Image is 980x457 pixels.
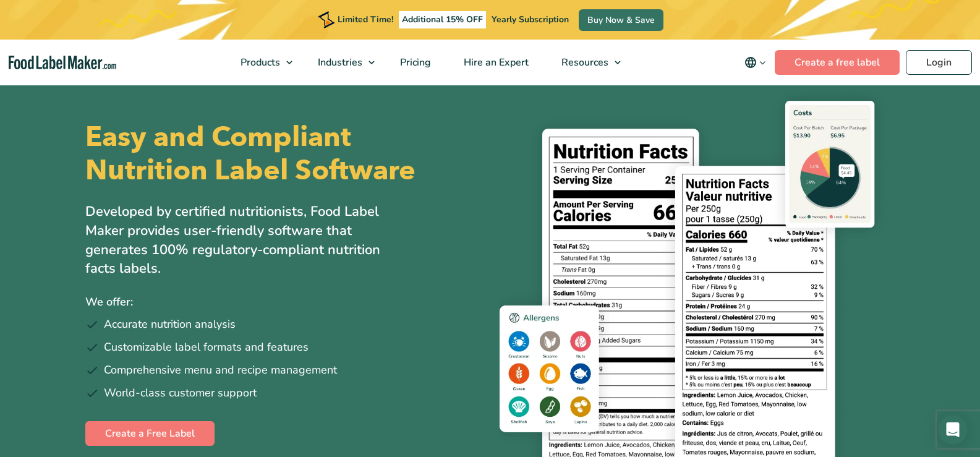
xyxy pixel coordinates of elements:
span: World-class customer support [104,385,257,401]
a: Resources [545,40,627,85]
span: Yearly Subscription [492,14,569,25]
a: Login [906,50,972,75]
p: We offer: [85,293,481,311]
div: Open Intercom Messenger [938,415,968,445]
span: Additional 15% OFF [399,11,486,28]
a: Buy Now & Save [579,9,663,31]
a: Hire an Expert [448,40,542,85]
span: Customizable label formats and features [104,339,309,356]
span: Pricing [396,56,432,69]
span: Hire an Expert [460,56,530,69]
a: Products [224,40,299,85]
p: Developed by certified nutritionists, Food Label Maker provides user-friendly software that gener... [85,202,407,278]
h1: Easy and Compliant Nutrition Label Software [85,121,480,187]
span: Industries [314,56,364,69]
span: Limited Time! [338,14,393,25]
span: Resources [558,56,610,69]
span: Comprehensive menu and recipe management [104,362,337,378]
span: Accurate nutrition analysis [104,316,236,333]
span: Products [237,56,281,69]
a: Industries [302,40,381,85]
a: Create a Free Label [85,421,215,446]
a: Pricing [384,40,445,85]
a: Create a free label [775,50,900,75]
